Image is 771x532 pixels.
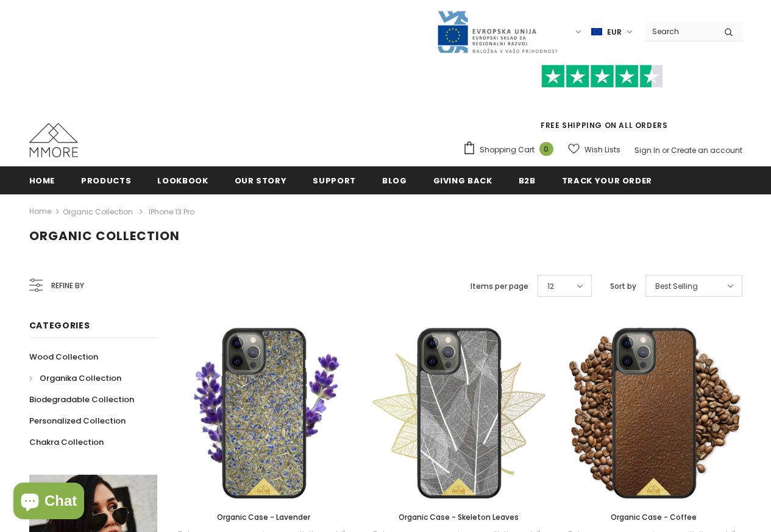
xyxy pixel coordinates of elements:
span: iPhone 13 Pro [149,207,194,217]
span: Organika Collection [40,372,121,384]
input: Search Site [645,23,715,40]
a: Wood Collection [29,346,98,367]
span: Categories [29,319,90,332]
span: or [662,145,669,155]
span: Organic Collection [29,227,180,244]
a: Blog [382,166,407,194]
span: Products [81,175,131,186]
a: Javni Razpis [436,26,558,37]
a: Products [81,166,131,194]
span: Our Story [235,175,287,186]
span: Organic Case - Skeleton Leaves [399,512,519,522]
img: Trust Pilot Stars [541,65,663,88]
span: FREE SHIPPING ON ALL ORDERS [463,70,742,130]
a: Create an account [671,145,742,155]
a: Organic Collection [63,207,133,217]
a: Giving back [433,166,492,194]
span: Refine by [51,279,84,293]
inbox-online-store-chat: Shopify online store chat [10,483,88,522]
span: B2B [519,175,536,186]
span: Biodegradable Collection [29,394,134,405]
span: Personalized Collection [29,415,126,427]
span: Blog [382,175,407,186]
a: support [313,166,356,194]
a: Organic Case - Coffee [566,511,742,524]
iframe: Customer reviews powered by Trustpilot [463,88,742,119]
a: Organika Collection [29,367,121,389]
span: Lookbook [157,175,208,186]
a: Wish Lists [568,139,620,160]
span: Wish Lists [584,144,620,156]
a: Sign In [634,145,660,155]
span: Track your order [562,175,652,186]
span: Home [29,175,55,186]
span: EUR [607,26,622,38]
span: Organic Case - Lavender [217,512,310,522]
span: Best Selling [655,280,698,293]
span: support [313,175,356,186]
span: Chakra Collection [29,436,104,448]
a: Home [29,204,51,219]
span: 12 [547,280,554,293]
span: Shopping Cart [480,144,535,156]
span: Wood Collection [29,351,98,363]
a: Biodegradable Collection [29,389,134,410]
span: Giving back [433,175,492,186]
img: Javni Razpis [436,10,558,54]
span: Organic Case - Coffee [611,512,697,522]
a: Shopping Cart 0 [463,141,560,159]
label: Items per page [471,280,528,293]
a: Home [29,166,55,194]
a: Lookbook [157,166,208,194]
a: Chakra Collection [29,431,104,453]
img: MMORE Cases [29,123,78,157]
label: Sort by [610,280,636,293]
a: B2B [519,166,536,194]
a: Track your order [562,166,652,194]
span: 0 [539,142,553,156]
a: Organic Case - Skeleton Leaves [371,511,547,524]
a: Our Story [235,166,287,194]
a: Organic Case - Lavender [176,511,352,524]
a: Personalized Collection [29,410,126,431]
